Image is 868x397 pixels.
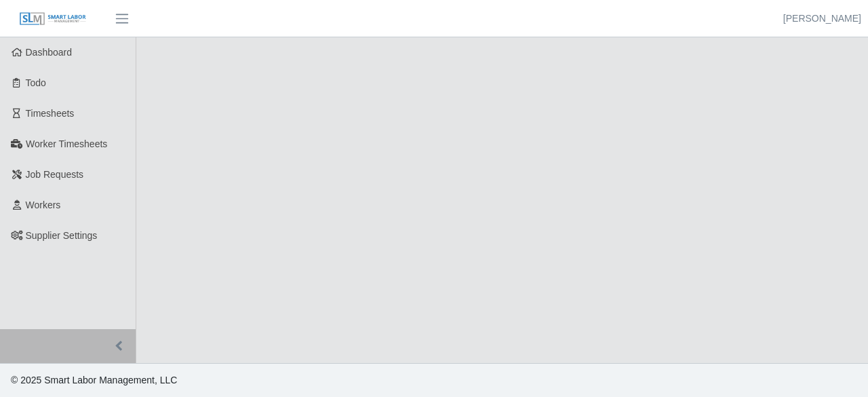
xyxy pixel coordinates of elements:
[11,375,177,385] span: © 2025 Smart Labor Management, LLC
[26,77,46,88] span: Todo
[26,47,73,58] span: Dashboard
[26,230,98,241] span: Supplier Settings
[26,108,75,119] span: Timesheets
[19,12,87,26] img: SLM Logo
[26,138,107,149] span: Worker Timesheets
[26,169,84,180] span: Job Requests
[26,200,61,210] span: Workers
[783,12,861,26] a: [PERSON_NAME]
